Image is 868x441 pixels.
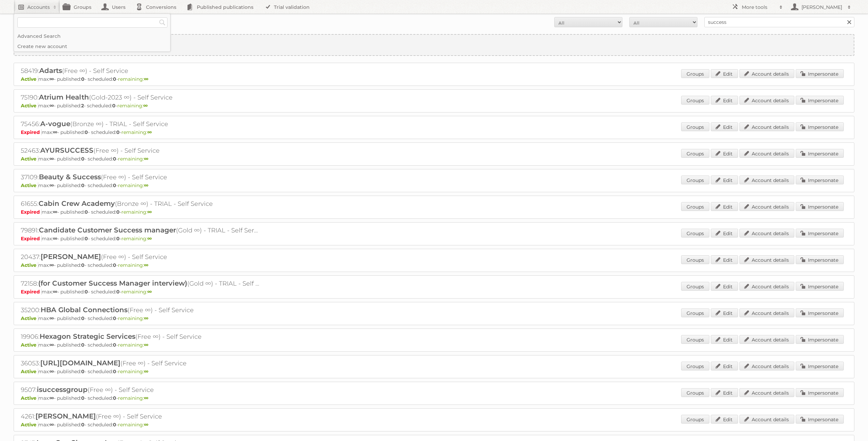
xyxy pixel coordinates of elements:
span: Adarts [39,66,62,75]
a: Edit [711,255,738,264]
a: Impersonate [796,122,844,131]
strong: 0 [81,156,85,162]
span: remaining: [118,182,148,188]
strong: ∞ [53,209,57,215]
p: max: - published: - scheduled: - [21,262,847,268]
h2: 75190: (Gold-2023 ∞) - Self Service [21,93,260,102]
strong: 0 [116,129,120,135]
a: Account details [739,255,794,264]
span: Active [21,76,38,82]
a: Account details [739,282,794,291]
h2: 72158: (Gold ∞) - TRIAL - Self Service [21,279,260,288]
span: Active [21,156,38,162]
strong: 0 [81,262,85,268]
input: Search [157,17,167,28]
span: remaining: [118,368,148,375]
a: Impersonate [796,335,844,344]
p: max: - published: - scheduled: - [21,156,847,162]
strong: ∞ [49,182,54,188]
p: max: - published: - scheduled: - [21,209,847,215]
strong: ∞ [144,342,148,348]
a: Groups [681,308,709,317]
a: Impersonate [796,176,844,184]
a: Impersonate [796,362,844,370]
a: Edit [711,122,738,131]
h2: 9507: (Free ∞) - Self Service [21,385,260,394]
span: Candidate Customer Success manager [39,226,176,234]
span: Active [21,395,38,401]
a: Create new account [14,41,170,51]
strong: ∞ [144,368,148,375]
a: Account details [739,149,794,158]
p: max: - published: - scheduled: - [21,76,847,82]
a: Groups [681,335,709,344]
a: Impersonate [796,149,844,158]
span: Atrium Health [39,93,89,101]
strong: 2 [81,103,84,109]
span: Active [21,368,38,375]
a: Groups [681,415,709,424]
h2: 79891: (Gold ∞) - TRIAL - Self Service [21,226,260,235]
a: Impersonate [796,388,844,397]
p: max: - published: - scheduled: - [21,368,847,375]
strong: 0 [85,235,88,242]
strong: ∞ [144,262,148,268]
strong: 0 [112,103,116,109]
a: Groups [681,176,709,184]
strong: ∞ [144,156,148,162]
span: Beauty & Success [39,173,101,181]
span: HBA Global Connections [41,306,128,314]
strong: ∞ [49,76,54,82]
a: Groups [681,69,709,78]
a: Groups [681,96,709,105]
strong: ∞ [49,395,54,401]
a: Account details [739,69,794,78]
strong: 0 [116,235,120,242]
span: Expired [21,289,42,295]
h2: 4261: (Free ∞) - Self Service [21,412,260,421]
p: max: - published: - scheduled: - [21,289,847,295]
span: Expired [21,209,42,215]
a: Account details [739,415,794,424]
span: [PERSON_NAME] [35,412,96,420]
h2: [PERSON_NAME] [800,4,844,11]
strong: 0 [113,315,116,321]
strong: 0 [81,182,85,188]
strong: 0 [85,289,88,295]
h2: 75456: (Bronze ∞) - TRIAL - Self Service [21,120,260,128]
h2: 61655: (Bronze ∞) - TRIAL - Self Service [21,199,260,208]
p: max: - published: - scheduled: - [21,103,847,109]
strong: 0 [113,368,116,375]
a: Edit [711,335,738,344]
a: Groups [681,388,709,397]
span: remaining: [121,209,152,215]
a: Account details [739,388,794,397]
h2: 58419: (Free ∞) - Self Service [21,66,260,75]
a: Account details [739,202,794,211]
a: Impersonate [796,255,844,264]
p: max: - published: - scheduled: - [21,129,847,135]
strong: ∞ [147,209,152,215]
h2: 52463: (Free ∞) - Self Service [21,146,260,155]
a: Edit [711,415,738,424]
span: Active [21,262,38,268]
a: Impersonate [796,308,844,317]
strong: 0 [113,182,116,188]
a: Edit [711,388,738,397]
a: Groups [681,229,709,238]
strong: ∞ [144,422,148,428]
p: max: - published: - scheduled: - [21,315,847,321]
a: Edit [711,149,738,158]
h2: 37109: (Free ∞) - Self Service [21,173,260,182]
strong: 0 [85,129,88,135]
strong: 0 [81,422,85,428]
span: isuccessgroup [37,385,88,394]
a: Groups [681,149,709,158]
span: remaining: [121,289,152,295]
a: Account details [739,362,794,370]
p: max: - published: - scheduled: - [21,342,847,348]
strong: ∞ [49,156,54,162]
strong: 0 [113,395,116,401]
span: Active [21,103,38,109]
strong: 0 [81,315,85,321]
